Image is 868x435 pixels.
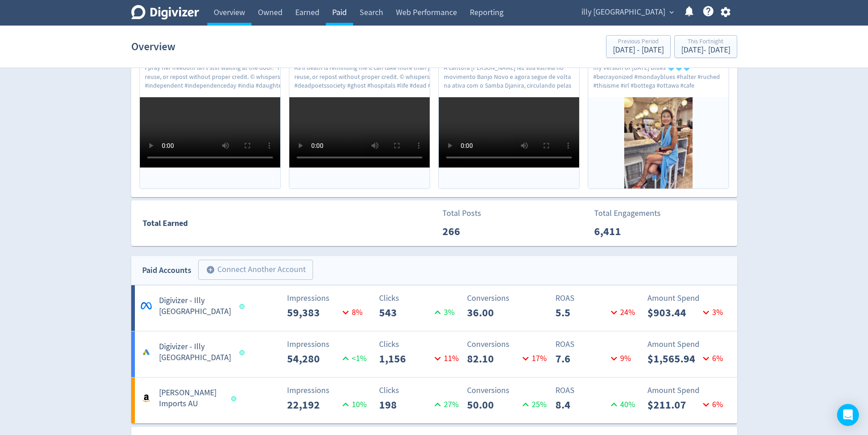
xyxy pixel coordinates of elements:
p: Amount Spend [647,338,730,351]
p: A cantora [PERSON_NAME] fez sua estreia no movimento Banjo Novo e agora segue de volta na ativa c... [444,63,574,89]
p: $211.07 [647,397,700,413]
p: Amount Spend [647,292,730,304]
div: [DATE] - [DATE] [613,46,664,54]
p: 6,411 [594,223,647,240]
div: Total Earned [132,217,434,230]
a: View post[DATE]Likes1,092Comments10As if death is reminding me it can take more than just lives. ... [289,12,563,189]
p: Conversions [467,384,550,397]
span: add_circle [206,265,215,274]
p: ROAS [555,292,638,304]
p: 27 % [431,398,459,411]
p: Amount Spend [647,384,730,397]
p: I pray her freedom isn't still waiting at the door. "Happy [DATE]" 🇮🇳 . . . . . . . . . 📌 Do not ... [145,63,401,89]
p: 50.00 [467,397,519,413]
p: 8.4 [555,397,608,413]
p: 9 % [608,352,631,365]
p: Impressions [287,292,370,304]
h1: Overview [131,32,175,61]
p: As if death is reminding me it can take more than just lives. 🥀🕸️ . . . . . . . . . . 📌 Do not co... [294,63,558,89]
a: *Digivizer - Illy [GEOGRAPHIC_DATA]Impressions59,3838%Clicks5433%Conversions36.00ROAS5.524%Amount... [131,285,737,331]
span: illy [GEOGRAPHIC_DATA] [581,5,665,20]
span: Data last synced: 18 Aug 2025, 1:01am (AEST) [239,304,247,309]
div: This Fortnight [681,38,730,46]
p: 198 [379,397,431,413]
p: 6 % [700,352,723,365]
p: 5.5 [555,304,608,321]
h5: Digivizer - Illy [GEOGRAPHIC_DATA] [159,295,231,317]
h5: [PERSON_NAME] Imports AU [159,388,223,409]
span: expand_more [668,8,676,16]
span: Data last synced: 18 Aug 2025, 8:01am (AEST) [239,350,247,355]
a: Connect Another Account [191,261,313,280]
div: [DATE] - [DATE] [681,46,730,54]
a: View post[DATE]Likes1,544Comments0I pray her freedom isn't still waiting at the door. "Happy [DAT... [140,12,406,189]
p: 543 [379,304,431,321]
p: 24 % [608,306,635,319]
a: Total EarnedTotal Posts266Total Engagements6,411 [131,200,737,246]
p: 6 % [700,398,723,411]
p: 17 % [519,352,547,365]
p: 54,280 [287,351,339,367]
p: $903.44 [647,304,700,321]
a: View post[DATE]Likes161Comments37my version of [DATE] blues 🩵🩵🩵 #becrayonized #mondayblues #halte... [588,12,729,189]
button: This Fortnight[DATE]- [DATE] [674,35,737,58]
p: Total Engagements [594,207,661,220]
p: Conversions [467,338,550,351]
p: 22,192 [287,397,339,413]
p: ROAS [555,338,638,351]
p: Impressions [287,338,370,351]
p: ROAS [555,384,638,397]
p: my version of [DATE] blues 🩵🩵🩵 #becrayonized #mondayblues #halter #ruched #thisisme #irl #bottega... [593,63,724,89]
p: 36.00 [467,304,519,321]
h5: Digivizer - Illy [GEOGRAPHIC_DATA] [159,341,231,363]
div: Previous Period [613,38,664,46]
p: Clicks [379,338,462,351]
p: 25 % [519,398,547,411]
span: Data last synced: 18 Aug 2025, 8:01am (AEST) [231,396,239,401]
p: Total Posts [442,207,495,220]
p: 40 % [608,398,635,411]
p: 3 % [700,306,723,319]
p: Conversions [467,292,550,304]
p: 11 % [431,352,459,365]
button: Connect Another Account [198,260,313,280]
p: Clicks [379,292,462,304]
p: 3 % [431,306,455,319]
a: [PERSON_NAME] Imports AUImpressions22,19210%Clicks19827%Conversions50.0025%ROAS8.440%Amount Spend... [131,377,737,423]
button: illy [GEOGRAPHIC_DATA] [578,5,676,20]
p: Impressions [287,384,370,397]
p: 82.10 [467,351,519,367]
p: $1,565.94 [647,351,700,367]
a: View post[DATE]Likes242Comments12A cantora [PERSON_NAME] fez sua estreia no movimento Banjo Novo ... [439,12,579,189]
p: 1,156 [379,351,431,367]
a: Digivizer - Illy [GEOGRAPHIC_DATA]Impressions54,280<1%Clicks1,15611%Conversions82.1017%ROAS7.69%A... [131,331,737,377]
div: Open Intercom Messenger [837,404,859,426]
button: Previous Period[DATE] - [DATE] [606,35,671,58]
div: Paid Accounts [142,264,191,277]
p: Clicks [379,384,462,397]
p: 266 [442,223,495,240]
p: 7.6 [555,351,608,367]
p: 59,383 [287,304,339,321]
